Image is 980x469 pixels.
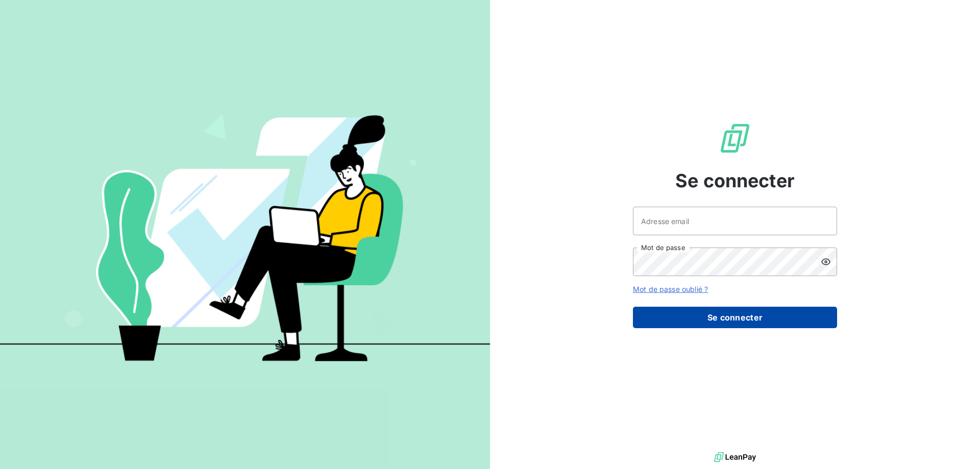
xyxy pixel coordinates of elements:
[633,307,837,328] button: Se connecter
[675,167,795,194] span: Se connecter
[633,207,837,235] input: placeholder
[719,122,751,155] img: Logo LeanPay
[633,285,708,293] a: Mot de passe oublié ?
[714,450,756,465] img: logo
